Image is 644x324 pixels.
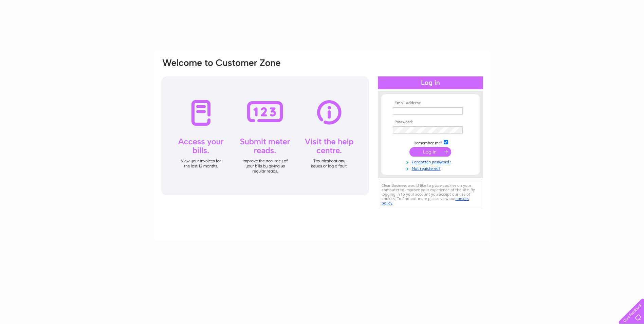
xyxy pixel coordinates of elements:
[393,165,470,171] a: Not registered?
[378,180,483,209] div: Clear Business would like to place cookies on your computer to improve your experience of the sit...
[391,101,470,106] th: Email Address:
[391,120,470,125] th: Password:
[382,196,469,205] a: cookies policy
[409,147,451,157] input: Submit
[393,158,470,165] a: Forgotten password?
[391,139,470,146] td: Remember me?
